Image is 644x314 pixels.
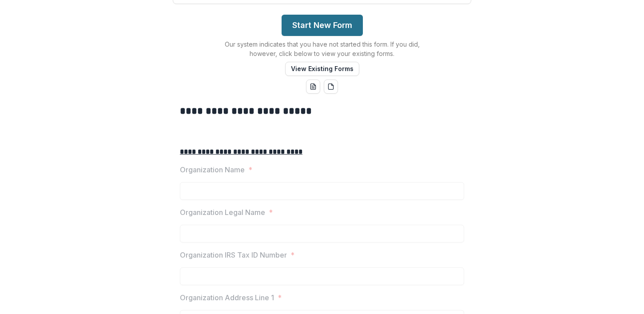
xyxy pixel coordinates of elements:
[180,292,274,303] p: Organization Address Line 1
[306,79,320,94] button: word-download
[180,207,265,218] p: Organization Legal Name
[211,40,433,58] p: Our system indicates that you have not started this form. If you did, however, click below to vie...
[180,164,245,175] p: Organization Name
[285,62,359,76] button: View Existing Forms
[282,15,363,36] button: Start New Form
[324,79,338,94] button: pdf-download
[180,250,287,260] p: Organization IRS Tax ID Number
